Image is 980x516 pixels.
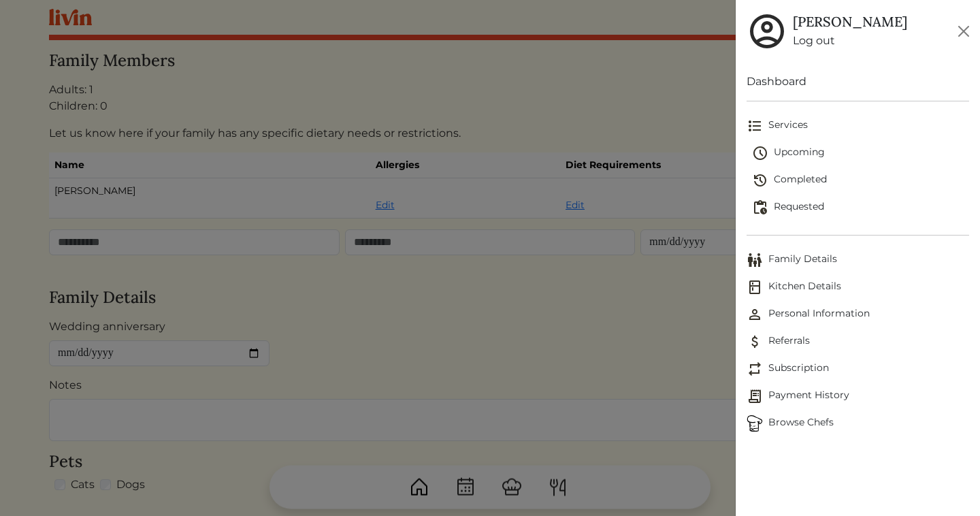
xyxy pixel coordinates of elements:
img: pending_actions-fd19ce2ea80609cc4d7bbea353f93e2f363e46d0f816104e4e0650fdd7f915cf.svg [752,199,768,216]
a: Completed [752,167,969,194]
a: Log out [793,33,907,49]
img: schedule-fa401ccd6b27cf58db24c3bb5584b27dcd8bd24ae666a918e1c6b4ae8c451a22.svg [752,145,768,161]
img: Kitchen Details [747,279,763,295]
a: Payment HistoryPayment History [747,383,969,410]
img: Referrals [747,334,763,350]
span: Family Details [747,252,969,268]
img: Subscription [747,361,763,377]
button: Close [953,20,975,42]
span: Browse Chefs [747,415,969,432]
a: ReferralsReferrals [747,328,969,355]
a: Dashboard [747,74,969,90]
span: Upcoming [752,145,969,161]
img: Browse Chefs [747,415,763,432]
span: Completed [752,172,969,189]
a: Family DetailsFamily Details [747,246,969,274]
a: ChefsBrowse Chefs [747,410,969,437]
img: user_account-e6e16d2ec92f44fc35f99ef0dc9cddf60790bfa021a6ecb1c896eb5d2907b31c.svg [747,11,787,52]
img: Personal Information [747,306,763,323]
a: SubscriptionSubscription [747,355,969,383]
span: Kitchen Details [747,279,969,295]
img: history-2b446bceb7e0f53b931186bf4c1776ac458fe31ad3b688388ec82af02103cd45.svg [752,172,768,189]
span: Services [747,118,969,134]
img: Payment History [747,388,763,404]
a: Personal InformationPersonal Information [747,301,969,328]
a: Kitchen DetailsKitchen Details [747,274,969,301]
span: Personal Information [747,306,969,323]
span: Referrals [747,334,969,350]
img: format_list_bulleted-ebc7f0161ee23162107b508e562e81cd567eeab2455044221954b09d19068e74.svg [747,118,763,134]
img: Family Details [747,252,763,268]
span: Subscription [747,361,969,377]
span: Requested [752,199,969,216]
span: Payment History [747,388,969,404]
a: Services [747,112,969,140]
a: Upcoming [752,140,969,167]
a: Requested [752,194,969,221]
h5: [PERSON_NAME] [793,14,907,30]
